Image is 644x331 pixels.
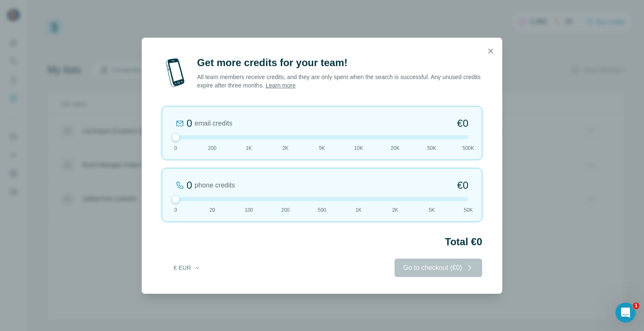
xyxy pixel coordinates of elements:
[246,144,252,152] span: 1K
[162,235,482,249] h2: Total €0
[187,117,192,130] div: 0
[162,56,189,90] img: mobile-phone
[195,180,235,190] span: phone credits
[462,144,474,152] span: 500K
[319,144,325,152] span: 5K
[427,144,436,152] span: 50K
[265,82,296,89] a: Learn more
[633,303,639,309] span: 1
[187,179,192,192] div: 0
[210,206,215,214] span: 20
[428,206,435,214] span: 5K
[195,118,232,128] span: email credits
[354,144,363,152] span: 10K
[174,144,177,152] span: 0
[174,206,177,214] span: 0
[457,179,468,192] span: €0
[615,303,636,323] iframe: Intercom live chat
[318,206,326,214] span: 500
[457,117,468,130] span: €0
[281,206,290,214] span: 200
[392,206,398,214] span: 2K
[282,144,288,152] span: 2K
[244,206,253,214] span: 100
[208,144,216,152] span: 200
[168,260,207,275] button: € EUR
[356,206,362,214] span: 1K
[464,206,473,214] span: 50K
[197,73,482,90] p: All team members receive credits, and they are only spent when the search is successful. Any unus...
[391,144,400,152] span: 20K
